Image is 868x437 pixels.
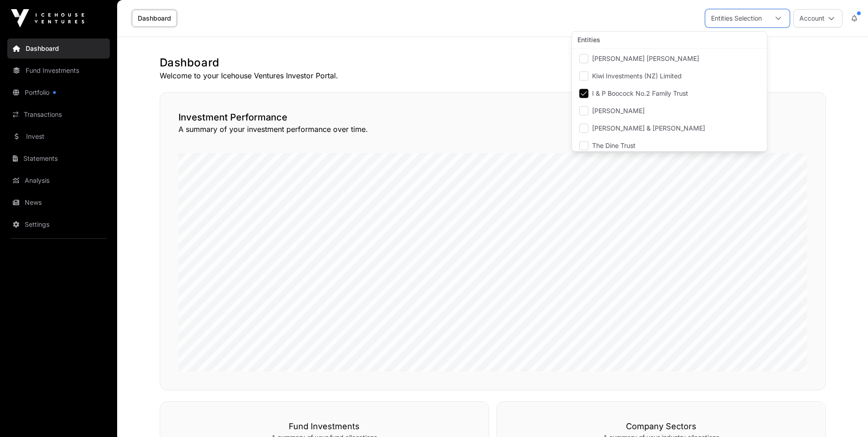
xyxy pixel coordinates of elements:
[7,38,110,59] a: Dashboard
[7,148,110,169] a: Statements
[574,120,765,137] li: Thomas Alexander Renhart & Felicity Susan Elisabeth Champion
[160,70,826,81] p: Welcome to your Icehouse Ventures Investor Portal.
[574,137,765,154] li: The Dine Trust
[574,50,765,67] li: Jared Robert Powell
[515,420,807,433] h3: Company Sectors
[574,103,765,119] li: Thomas Alexander Renhart
[7,192,110,213] a: News
[592,73,682,79] span: Kiwi Investments (NZ) Limited
[793,9,842,27] button: Account
[592,142,636,149] span: The Dine Trust
[592,55,699,62] span: [PERSON_NAME] [PERSON_NAME]
[11,9,84,27] img: Icehouse Ventures Logo
[7,104,110,125] a: Transactions
[706,10,767,27] div: Entities Selection
[160,55,826,70] h1: Dashboard
[7,214,110,235] a: Settings
[592,108,645,114] span: [PERSON_NAME]
[572,32,767,49] div: Entities
[822,393,868,437] iframe: Chat Widget
[7,126,110,147] a: Invest
[132,10,177,27] a: Dashboard
[178,420,470,433] h3: Fund Investments
[574,68,765,84] li: Kiwi Investments (NZ) Limited
[592,90,688,97] span: I & P Boocock No.2 Family Trust
[178,124,807,135] p: A summary of your investment performance over time.
[7,60,110,81] a: Fund Investments
[574,85,765,102] li: I & P Boocock No.2 Family Trust
[178,111,807,124] h2: Investment Performance
[7,82,110,103] a: Portfolio
[7,170,110,191] a: Analysis
[592,125,705,131] span: [PERSON_NAME] & [PERSON_NAME]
